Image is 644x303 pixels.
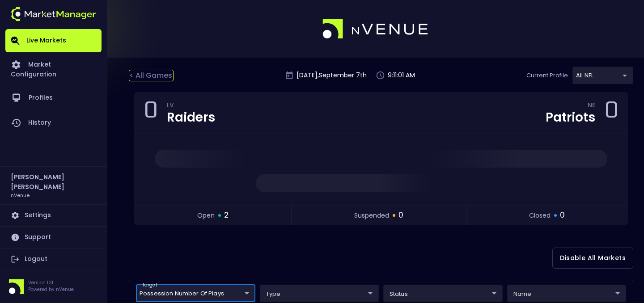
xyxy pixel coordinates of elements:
div: Raiders [167,111,215,124]
div: target [136,285,255,302]
span: open [197,211,215,220]
div: target [383,285,503,302]
h3: nVenue [11,192,30,198]
span: 0 [398,210,403,221]
div: Version 1.31Powered by nVenue [5,279,102,294]
a: History [5,110,102,135]
button: Disable All Markets [552,248,633,269]
div: 0 [604,100,619,126]
div: target [572,67,633,84]
a: Market Configuration [5,52,102,85]
span: 2 [224,210,229,221]
span: closed [529,211,551,220]
label: target [142,282,157,288]
p: 9:11:01 AM [388,71,415,80]
h2: [PERSON_NAME] [PERSON_NAME] [11,172,96,192]
img: logo [322,19,429,39]
a: Profiles [5,85,102,110]
p: [DATE] , September 7 th [297,71,367,80]
div: target [260,285,379,302]
div: NE [588,103,595,110]
p: Current Profile [526,71,568,80]
a: Logout [5,248,102,270]
div: LV [167,103,215,110]
span: suspended [354,211,389,220]
div: < All Games [129,70,174,81]
p: Version 1.31 [28,279,74,286]
div: target [507,285,627,302]
span: 0 [560,210,565,221]
a: Support [5,227,102,248]
div: 0 [144,100,158,126]
a: Settings [5,205,102,226]
div: Patriots [546,111,595,124]
img: logo [11,7,96,21]
a: Live Markets [5,29,102,52]
p: Powered by nVenue [28,286,74,293]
